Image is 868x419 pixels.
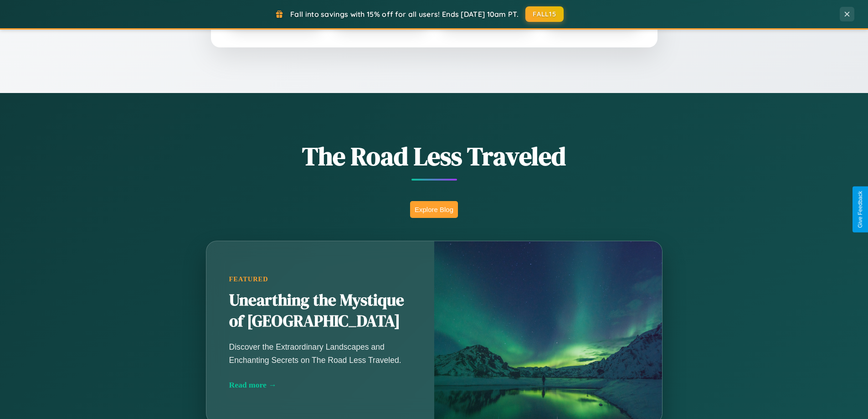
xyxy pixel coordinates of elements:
p: Discover the Extraordinary Landscapes and Enchanting Secrets on The Road Less Traveled. [229,341,411,366]
h2: Unearthing the Mystique of [GEOGRAPHIC_DATA] [229,290,411,332]
button: Explore Blog [410,201,458,218]
div: Featured [229,275,411,283]
h1: The Road Less Traveled [161,139,708,174]
button: FALL15 [525,6,564,22]
div: Give Feedback [857,191,863,228]
div: Read more → [229,380,411,390]
span: Fall into savings with 15% off for all users! Ends [DATE] 10am PT. [290,10,519,19]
